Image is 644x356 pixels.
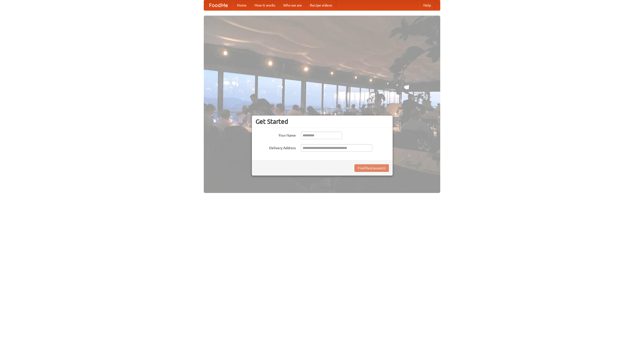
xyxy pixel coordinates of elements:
a: Help [419,0,435,10]
a: Home [233,0,251,10]
a: Who we are [279,0,306,10]
label: Delivery Address [256,144,296,150]
button: Find Restaurants! [354,164,389,172]
a: FoodMe [204,0,233,10]
label: Your Name [256,132,296,138]
a: How it works [251,0,279,10]
a: Recipe videos [306,0,336,10]
h3: Get Started [256,118,389,125]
